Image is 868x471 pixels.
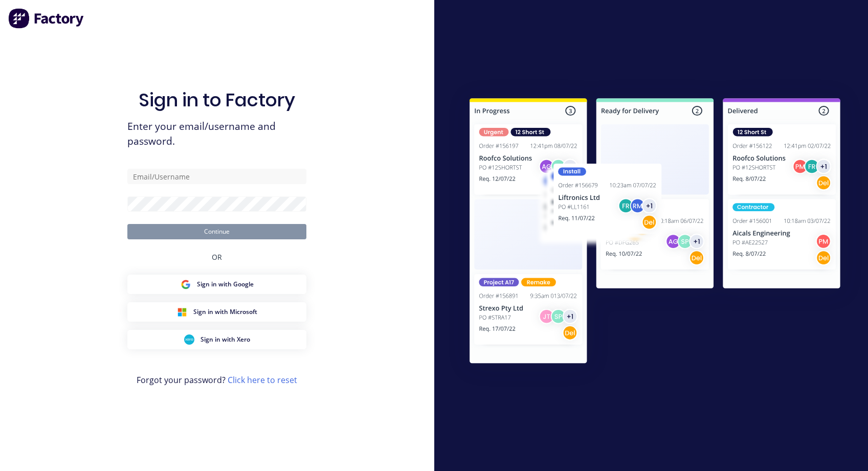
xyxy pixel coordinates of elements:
[8,8,85,29] img: Factory
[127,169,306,184] input: Email/Username
[201,335,250,344] span: Sign in with Xero
[184,334,194,345] img: Xero Sign in
[137,374,297,386] span: Forgot your password?
[447,78,863,388] img: Sign in
[127,330,306,349] button: Xero Sign inSign in with Xero
[212,239,222,275] div: OR
[177,307,187,317] img: Microsoft Sign in
[181,279,191,289] img: Google Sign in
[139,89,295,111] h1: Sign in to Factory
[193,307,257,317] span: Sign in with Microsoft
[127,275,306,294] button: Google Sign inSign in with Google
[127,302,306,322] button: Microsoft Sign inSign in with Microsoft
[127,119,306,149] span: Enter your email/username and password.
[127,224,306,239] button: Continue
[228,374,297,386] a: Click here to reset
[197,280,254,289] span: Sign in with Google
